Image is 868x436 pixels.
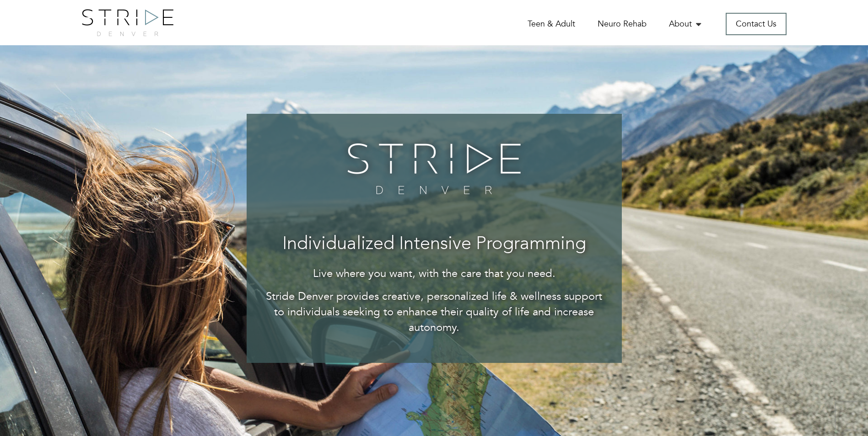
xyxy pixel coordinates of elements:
[726,13,787,35] a: Contact Us
[265,289,604,336] p: Stride Denver provides creative, personalized life & wellness support to individuals seeking to e...
[528,18,575,30] a: Teen & Adult
[598,18,647,30] a: Neuro Rehab
[82,9,173,36] img: logo.png
[265,266,604,282] p: Live where you want, with the care that you need.
[669,18,703,30] a: About
[341,137,527,201] img: banner-logo.png
[265,234,604,255] h3: Individualized Intensive Programming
